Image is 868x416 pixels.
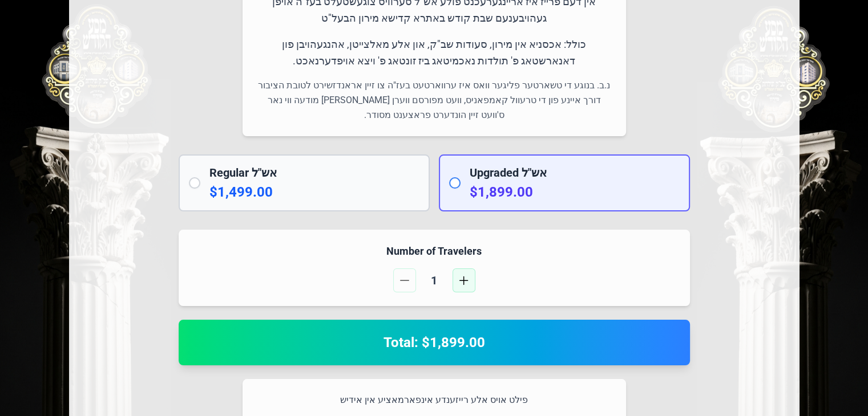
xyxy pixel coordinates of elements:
[192,243,676,259] h4: Number of Travelers
[470,183,680,201] p: $1,899.00
[256,78,612,123] p: נ.ב. בנוגע די טשארטער פליגער וואס איז ערווארטעט בעז"ה צו זיין אראנדזשירט לטובת הציבור דורך איינע ...
[256,393,612,407] p: פילט אויס אלע רייזענדע אינפארמאציע אין אידיש
[209,165,419,181] h2: Regular אש"ל
[256,36,612,70] p: כולל: אכסניא אין מירון, סעודות שב"ק, און אלע מאלצייטן, אהנגעהויבן פון דאנארשטאג פ' תולדות נאכמיטא...
[470,165,680,181] h2: Upgraded אש"ל
[192,333,676,352] h2: Total: $1,899.00
[421,272,448,288] span: 1
[209,183,419,201] p: $1,499.00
